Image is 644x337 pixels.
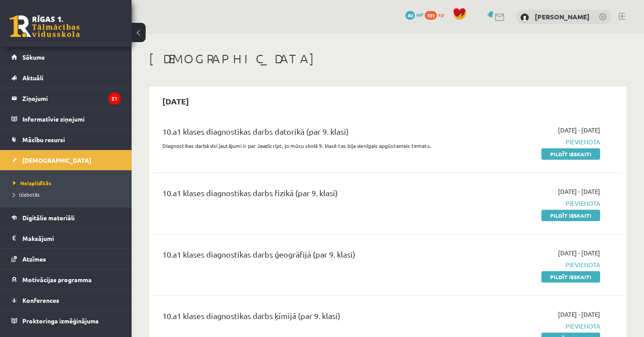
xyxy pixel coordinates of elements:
div: 10.a1 klases diagnostikas darbs datorikā (par 9. klasi) [162,125,450,142]
span: [DATE] - [DATE] [558,310,600,319]
span: [DATE] - [DATE] [558,187,600,196]
span: [DATE] - [DATE] [558,248,600,258]
legend: Ziņojumi [22,88,121,108]
h1: [DEMOGRAPHIC_DATA] [149,51,626,66]
span: Proktoringa izmēģinājums [22,317,99,325]
span: Izlabotās [13,191,39,198]
a: Neizpildītās [13,179,123,187]
a: 181 xp [425,11,448,18]
span: mP [416,11,423,18]
a: [PERSON_NAME] [535,12,590,21]
div: 10.a1 klases diagnostikas darbs fizikā (par 9. klasi) [162,187,450,203]
a: Izlabotās [13,190,123,198]
a: Proktoringa izmēģinājums [11,311,121,331]
a: Rīgas 1. Tālmācības vidusskola [10,15,80,37]
span: Pievienota [463,322,600,331]
span: Motivācijas programma [22,276,92,283]
a: Motivācijas programma [11,269,121,290]
a: Pildīt ieskaiti [541,271,600,283]
span: Atzīmes [22,255,46,263]
a: Mācību resursi [11,129,121,150]
span: 181 [425,11,437,20]
span: Digitālie materiāli [22,214,75,222]
a: Maksājumi [11,228,121,248]
div: 10.a1 klases diagnostikas darbs ķīmijā (par 9. klasi) [162,310,450,326]
span: Sākums [22,53,45,61]
span: Neizpildītās [13,179,51,186]
a: Atzīmes [11,249,121,269]
a: Informatīvie ziņojumi [11,109,121,129]
span: Pievienota [463,260,600,269]
span: Pievienota [463,137,600,147]
a: Pildīt ieskaiti [541,210,600,221]
a: Aktuāli [11,68,121,88]
span: Konferences [22,296,59,304]
span: [DATE] - [DATE] [558,125,600,135]
a: Sākums [11,47,121,67]
legend: Informatīvie ziņojumi [22,109,121,129]
p: Diagnostikas darbā visi jautājumi ir par JavaScript, jo mūsu skolā 9. klasē tas bija vienīgais ap... [162,142,450,150]
a: Konferences [11,290,121,310]
i: 21 [108,93,121,104]
span: 40 [405,11,415,20]
span: Pievienota [463,199,600,208]
a: Ziņojumi21 [11,88,121,108]
span: Mācību resursi [22,136,65,143]
a: Digitālie materiāli [11,208,121,228]
span: [DEMOGRAPHIC_DATA] [22,156,91,164]
a: Pildīt ieskaiti [541,148,600,160]
span: Aktuāli [22,74,43,82]
legend: Maksājumi [22,228,121,248]
span: xp [438,11,444,18]
div: 10.a1 klases diagnostikas darbs ģeogrāfijā (par 9. klasi) [162,248,450,265]
a: 40 mP [405,11,423,18]
h2: [DATE] [154,91,198,111]
a: [DEMOGRAPHIC_DATA] [11,150,121,170]
img: Jekaterina Gavriļenko [520,13,529,22]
